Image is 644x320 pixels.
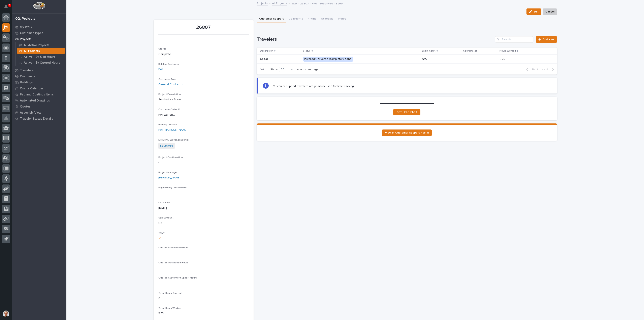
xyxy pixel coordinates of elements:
[158,78,176,81] span: Customer Type
[279,67,289,72] div: 30
[158,93,181,96] span: Project Description
[158,48,166,50] span: Status
[422,49,436,53] p: Ball in Court
[158,123,177,126] span: Primary Contact
[158,52,249,56] p: Complete
[257,36,494,42] h1: Travelers
[158,82,184,87] a: General Contractor
[382,129,432,136] a: View in Customer Support Portal
[272,1,287,5] a: All Projects
[257,15,286,23] button: Customer Support
[12,85,66,91] a: Onsite Calendar
[526,8,541,15] button: Edit
[20,31,43,35] p: Customer Types
[12,79,66,85] a: Buildings
[158,191,249,195] p: -
[536,36,557,43] a: Add New
[291,1,343,5] p: T&M - 26807 - PWI - Southwire - Spool
[158,232,165,234] span: T&M?
[158,206,249,210] p: [DATE]
[260,49,273,53] p: Description
[12,110,66,116] a: Assembly View
[319,15,336,23] button: Schedule
[273,84,354,88] p: Customer support travelers are primarily used for time tracking.
[158,108,180,111] span: Customer Order ID
[296,68,319,71] p: records per page
[33,2,45,9] img: Workspace Logo
[495,36,533,43] input: Search
[15,42,66,48] a: All Active Projects
[15,54,66,60] a: Active - By % of Hours
[20,105,31,109] p: Quotes
[158,25,249,30] p: 26807
[20,111,41,115] p: Assembly View
[24,49,40,53] p: All Projects
[158,251,249,255] p: -
[20,117,53,121] p: Traveler Status Details
[20,25,32,29] p: My Work
[15,60,66,65] a: Active - By Quoted Hours
[20,81,33,84] p: Buildings
[24,43,50,47] p: All Active Projects
[158,161,249,165] p: -
[158,176,180,180] a: [PERSON_NAME]
[530,68,538,71] span: Back
[542,68,550,71] span: Next
[158,296,249,300] p: 0
[270,68,278,71] p: Show
[543,8,557,15] button: Cancel
[158,307,181,310] span: Total Hours Worked
[305,15,319,23] button: Pricing
[20,37,32,41] p: Projects
[24,55,56,59] p: Active - By % of Hours
[158,171,178,174] span: Project Manager
[336,15,349,23] button: Hours
[24,61,60,65] p: Active - By Quoted Hours
[158,139,189,141] span: Delivery / Work Location(s)
[20,87,43,90] p: Onsite Calendar
[257,1,268,5] a: Projects
[158,37,249,41] p: -
[20,93,54,96] p: Fab and Coatings Items
[422,57,460,61] p: N/A
[158,128,187,132] a: PWI - [PERSON_NAME]
[2,310,10,318] button: users-avatar
[543,38,554,41] span: Add New
[158,67,163,71] a: PWI
[158,246,188,249] span: Quoted Production Hours
[12,30,66,36] a: Customer Types
[158,186,187,189] span: Engineering Coordinator
[523,68,540,71] button: Back
[158,221,249,225] p: $ 0
[303,57,353,62] div: Installed/Delivered (completely done)
[463,49,477,53] p: Coordinator
[158,277,197,279] span: Quoted Customer Support Hours
[158,156,183,159] span: Project Confirmation
[158,281,249,285] p: -
[158,266,249,270] p: -
[158,292,182,294] span: Total Hours Quoted
[20,99,50,103] p: Automated Drawings
[257,55,557,64] tr: SpoolSpool Installed/Delivered (completely done)N/A-3.753.75
[160,144,173,148] a: Southwire
[158,202,170,204] span: Date Sold
[500,49,516,53] p: Hours Worked
[303,49,311,53] p: Status
[158,113,249,117] p: PWI Warranty
[286,15,305,23] button: Comments
[12,116,66,122] a: Traveler Status Details
[540,68,557,71] button: Next
[9,4,10,7] p: 6
[260,57,268,61] p: Spool
[20,69,34,72] p: Travelers
[12,97,66,104] a: Automated Drawings
[158,97,249,102] p: Southwire - Spool
[5,5,10,11] div: Notifications6
[15,48,66,54] a: All Projects
[12,24,66,30] a: My Work
[396,111,417,114] span: GET HELP FAST
[15,17,35,21] div: 02. Projects
[12,104,66,110] a: Quotes
[545,9,554,14] span: Cancel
